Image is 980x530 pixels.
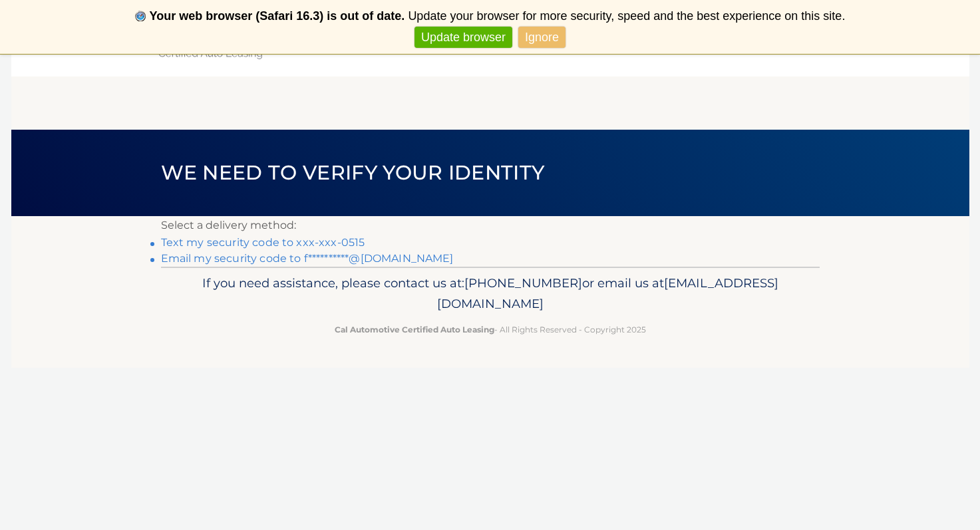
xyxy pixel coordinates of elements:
[518,27,566,49] a: Ignore
[161,252,454,265] a: Email my security code to f**********@[DOMAIN_NAME]
[464,275,582,291] span: [PHONE_NUMBER]
[161,160,545,185] span: We need to verify your identity
[161,236,365,249] a: Text my security code to xxx-xxx-0515
[170,273,811,315] p: If you need assistance, please contact us at: or email us at
[150,9,405,23] b: Your web browser (Safari 16.3) is out of date.
[170,323,811,336] p: - All Rights Reserved - Copyright 2025
[408,9,845,23] span: Update your browser for more security, speed and the best experience on this site.
[414,27,512,49] a: Update browser
[161,216,820,235] p: Select a delivery method:
[335,325,494,334] strong: Cal Automotive Certified Auto Leasing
